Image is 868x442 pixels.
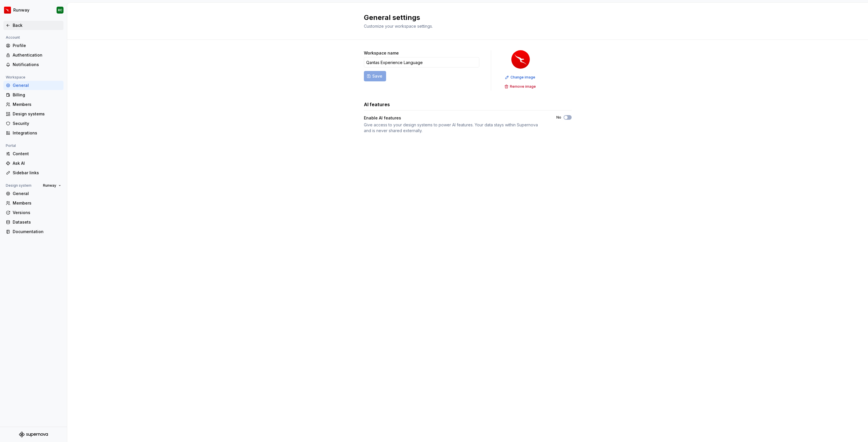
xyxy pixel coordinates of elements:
[3,60,63,69] a: Notifications
[13,92,61,98] div: Billing
[3,41,63,50] a: Profile
[3,142,18,149] div: Portal
[13,62,61,68] div: Notifications
[3,182,34,189] div: Design system
[3,74,28,81] div: Workspace
[3,208,63,217] a: Versions
[4,7,11,14] img: 6b187050-a3ed-48aa-8485-808e17fcee26.png
[3,189,63,198] a: General
[364,122,546,134] div: Give access to your design systems to power AI features. Your data stays within Supernova and is ...
[43,183,56,188] span: Runway
[364,115,546,121] div: Enable AI features
[3,128,63,138] a: Integrations
[510,75,535,80] span: Change image
[3,198,63,208] a: Members
[510,84,536,89] span: Remove image
[511,50,530,69] img: 6b187050-a3ed-48aa-8485-808e17fcee26.png
[13,52,61,58] div: Authentication
[503,83,538,91] button: Remove image
[19,432,48,437] svg: Supernova Logo
[13,151,61,157] div: Content
[3,227,63,236] a: Documentation
[13,121,61,126] div: Security
[3,34,22,41] div: Account
[3,21,63,30] a: Back
[3,100,63,109] a: Members
[13,200,61,206] div: Members
[13,191,61,196] div: General
[3,149,63,158] a: Content
[13,130,61,136] div: Integrations
[13,111,61,117] div: Design systems
[13,170,61,176] div: Sidebar links
[364,13,565,22] h2: General settings
[3,168,63,177] a: Sidebar links
[3,81,63,90] a: General
[1,4,66,16] button: RunwayRC
[364,50,399,56] label: Workspace name
[3,109,63,119] a: Design systems
[3,218,63,227] a: Datasets
[364,24,433,29] span: Customize your workspace settings.
[58,8,62,12] div: RC
[13,83,61,88] div: General
[556,115,561,120] label: No
[3,119,63,128] a: Security
[13,7,29,13] div: Runway
[3,50,63,60] a: Authentication
[3,90,63,100] a: Billing
[3,159,63,168] a: Ask AI
[13,43,61,48] div: Profile
[13,219,61,225] div: Datasets
[13,102,61,107] div: Members
[13,160,61,166] div: Ask AI
[503,73,538,81] button: Change image
[13,210,61,216] div: Versions
[13,23,61,28] div: Back
[364,101,390,108] h3: AI features
[13,229,61,235] div: Documentation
